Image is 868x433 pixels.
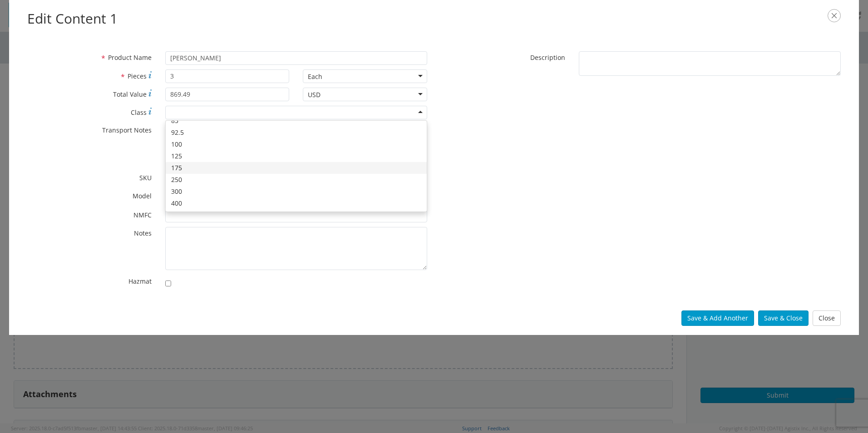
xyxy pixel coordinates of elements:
div: 92.5 [166,127,427,138]
h2: Edit Content 1 [27,9,841,29]
div: 100 [166,138,427,150]
span: Model [133,192,152,200]
button: Save & Close [758,310,809,326]
div: 400 [166,197,427,209]
button: Save & Add Another [681,310,754,326]
span: Hazmat [128,277,152,285]
span: Total Value [113,90,147,98]
span: Transport Notes [102,126,152,134]
div: USD [308,90,321,99]
button: Close [813,310,841,326]
div: 300 [166,186,427,197]
div: Each [308,72,322,81]
span: NMFC [133,211,152,219]
div: 125 [166,150,427,162]
span: Pieces [128,72,147,80]
span: SKU [139,173,152,182]
span: Class [131,108,147,117]
div: 85 [166,115,427,127]
span: Description [530,53,565,62]
span: Product Name [108,53,152,62]
div: 250 [166,174,427,186]
span: Notes [134,229,152,237]
div: 175 [166,162,427,174]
